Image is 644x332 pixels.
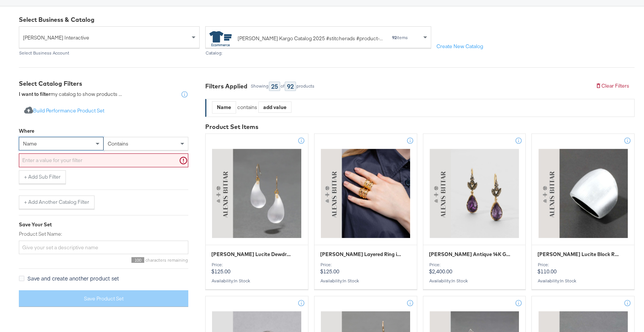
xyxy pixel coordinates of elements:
button: + Add Sub Filter [19,170,66,184]
div: Price: [320,262,411,267]
div: Price: [429,262,520,267]
div: Save Your Set [19,221,188,228]
div: Product Set Items [205,123,635,131]
div: Catalog: [205,50,431,56]
div: Availability : [320,278,411,283]
span: contains [108,140,128,147]
p: $125.00 [320,262,411,275]
p: $110.00 [537,262,629,275]
div: characters remaining [19,257,188,263]
div: Showing [250,83,269,89]
div: items [392,35,408,40]
button: Create New Catalog [431,40,488,53]
div: [PERSON_NAME] Kargo Catalog 2025 #stitcherads #product-catalog #keep [238,35,384,42]
button: + Add Another Catalog Filter [19,196,95,209]
strong: 92 [392,35,397,40]
label: Product Set Name: [19,230,188,238]
div: products [296,83,315,89]
span: in stock [452,278,468,283]
div: contains [236,104,258,111]
div: Where [19,127,34,135]
button: Build Performance Product Set [19,104,110,118]
div: Availability : [211,278,302,283]
span: Alexis Bittar Layered Ring in Gold Size 9 | Statement Jewelry from Alexis Bittar [320,251,402,258]
div: of [280,83,285,89]
span: [PERSON_NAME] Interactive [23,31,190,44]
div: my catalog to show products ... [19,91,122,98]
div: Name [212,102,236,113]
span: Save and create another product set [27,274,119,282]
div: Select Business & Catalog [19,15,635,24]
span: name [23,140,37,147]
div: add value [259,102,291,113]
div: Availability : [537,278,629,283]
div: 92 [285,82,296,91]
div: Availability : [429,278,520,283]
div: Price: [537,262,629,267]
div: Filters Applied [205,82,247,91]
button: Clear Filters [590,79,635,93]
input: Give your set a descriptive name [19,241,188,255]
span: Alexis Bittar Lucite Block Ring- in Silver Size 8 | Statement Jewelry from Alexis Bittar [537,251,620,258]
div: 25 [269,82,280,91]
span: Alexis Bittar Antique 14K Gold And Sterling Silver Earrings With Amethyst And Leafy Diamond Tops ... [429,251,511,258]
span: 100 [131,257,144,263]
input: Enter a value for your filter [19,153,188,167]
span: in stock [234,278,250,283]
div: Select Business Account [19,50,200,56]
strong: I want to filter [19,91,50,97]
span: in stock [560,278,576,283]
span: in stock [343,278,359,283]
p: $125.00 [211,262,302,275]
div: Select Catalog Filters [19,79,188,88]
div: Price: [211,262,302,267]
span: Alexis Bittar Lucite Dewdrop Earring- in Silver | Statement Jewelry from Alexis Bittar [211,251,293,258]
p: $2,400.00 [429,262,520,275]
